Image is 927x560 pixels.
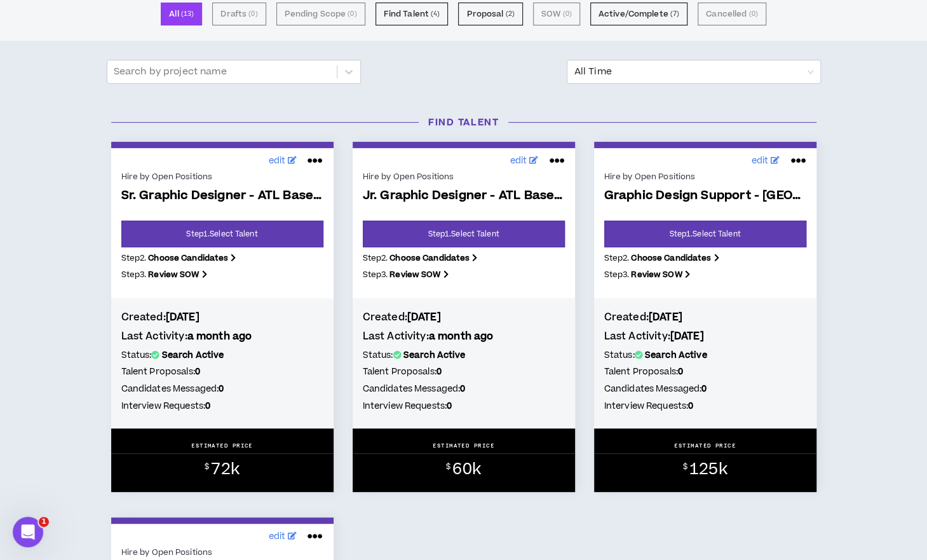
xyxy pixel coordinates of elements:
h4: Last Activity: [121,329,323,343]
p: ESTIMATED PRICE [674,442,736,449]
a: edit [507,151,542,171]
h5: Candidates Messaged: [604,382,806,396]
span: 1 [39,517,49,527]
h5: Status: [604,348,806,362]
b: Search Active [403,349,466,362]
a: edit [748,151,783,171]
b: Review SOW [631,269,682,280]
p: ESTIMATED PRICE [433,442,494,449]
b: Review SOW [148,269,199,280]
p: Step 3 . [604,269,806,280]
a: Step1.Select Talent [604,221,806,247]
b: 0 [688,400,693,413]
p: ESTIMATED PRICE [191,442,253,449]
h4: Last Activity: [363,329,565,343]
p: Step 3 . [363,269,565,280]
b: 0 [219,383,224,395]
b: [DATE] [649,310,682,324]
small: ( 0 ) [348,8,356,20]
p: Step 3 . [121,269,323,280]
b: 0 [678,365,683,378]
button: Proposal (2) [458,3,522,25]
button: All (13) [161,3,202,25]
p: Step 2 . [121,252,323,264]
button: Find Talent (4) [376,3,449,25]
span: edit [269,530,286,543]
div: Hire by Open Positions [121,171,323,182]
b: Choose Candidates [389,252,470,264]
small: ( 0 ) [248,8,257,20]
div: Hire by Open Positions [604,171,806,182]
a: Step1.Select Talent [121,221,323,247]
sup: $ [446,461,450,472]
b: [DATE] [166,310,200,324]
span: All Time [574,60,813,83]
a: edit [266,527,301,547]
small: ( 7 ) [670,8,679,20]
h5: Status: [363,348,565,362]
span: Graphic Design Support - [GEOGRAPHIC_DATA]-Based [604,189,806,203]
b: 0 [447,400,452,413]
h4: Created: [604,310,806,324]
span: Jr. Graphic Designer - ATL Based 2x/wk on site [363,189,565,203]
div: Hire by Open Positions [121,547,323,558]
b: Choose Candidates [148,252,228,264]
h3: Find Talent [102,116,826,129]
b: a month ago [429,329,494,343]
h4: Last Activity: [604,329,806,343]
b: Search Active [162,349,224,362]
small: ( 2 ) [506,8,515,20]
h5: Interview Requests: [604,399,806,413]
button: SOW (0) [533,3,580,25]
h5: Talent Proposals: [363,365,565,379]
b: Review SOW [389,269,440,280]
h5: Candidates Messaged: [121,382,323,396]
b: [DATE] [407,310,441,324]
span: 125k [689,458,727,481]
b: 0 [701,383,707,395]
b: Choose Candidates [631,252,711,264]
h5: Talent Proposals: [604,365,806,379]
p: Step 2 . [604,252,806,264]
h5: Status: [121,348,323,362]
h5: Interview Requests: [121,399,323,413]
small: ( 4 ) [431,8,440,20]
button: Pending Scope (0) [276,3,365,25]
sup: $ [682,461,687,472]
b: 0 [195,365,200,378]
h4: Created: [363,310,565,324]
button: Cancelled (0) [698,3,766,25]
h5: Candidates Messaged: [363,382,565,396]
b: 0 [205,400,210,413]
h5: Talent Proposals: [121,365,323,379]
span: edit [752,154,769,168]
button: Drafts (0) [212,3,266,25]
b: a month ago [187,329,252,343]
iframe: Intercom live chat [13,517,43,547]
b: Search Active [645,349,707,362]
small: ( 0 ) [562,8,571,20]
h5: Interview Requests: [363,399,565,413]
sup: $ [205,461,209,472]
small: ( 13 ) [181,8,194,20]
a: edit [266,151,301,171]
b: 0 [460,383,465,395]
span: 72k [211,458,240,481]
span: 60k [452,458,481,481]
h4: Created: [121,310,323,324]
b: [DATE] [670,329,704,343]
div: Hire by Open Positions [363,171,565,182]
small: ( 0 ) [748,8,757,20]
b: 0 [436,365,442,378]
span: edit [510,154,527,168]
span: edit [269,154,286,168]
p: Step 2 . [363,252,565,264]
span: Sr. Graphic Designer - ATL Based 2x/wk on site [121,189,323,203]
a: Step1.Select Talent [363,221,565,247]
button: Active/Complete (7) [590,3,687,25]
